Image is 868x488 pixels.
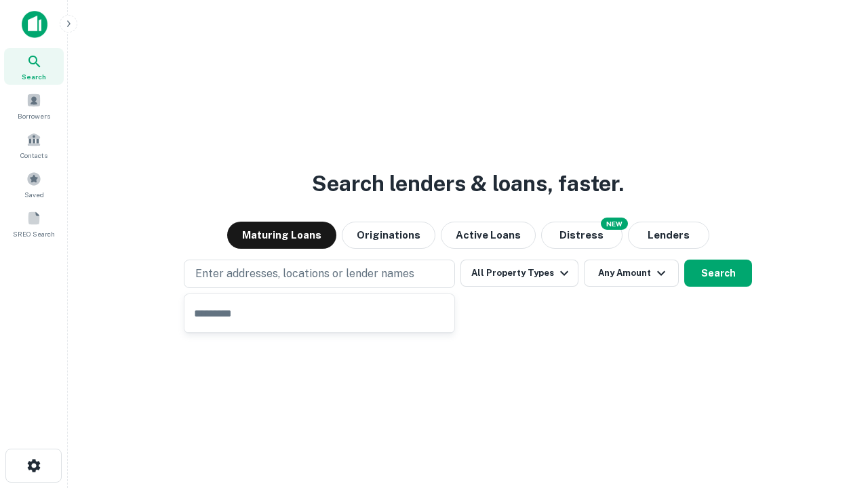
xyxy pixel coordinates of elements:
img: capitalize-icon.png [22,11,47,38]
a: Contacts [4,127,64,163]
button: Any Amount [584,260,679,287]
button: Active Loans [441,222,536,249]
iframe: Chat Widget [800,380,868,445]
button: All Property Types [460,260,578,287]
a: Borrowers [4,87,64,124]
button: Maturing Loans [227,222,336,249]
span: SREO Search [13,228,55,239]
button: Lenders [628,222,709,249]
h3: Search lenders & loans, faster. [312,167,624,200]
a: SREO Search [4,205,64,242]
span: Saved [24,189,44,200]
button: Originations [342,222,435,249]
button: Enter addresses, locations or lender names [184,260,455,288]
a: Search [4,48,64,85]
button: Search distressed loans with lien and other non-mortgage details. [541,222,623,249]
div: NEW [601,218,628,230]
span: Search [22,71,46,82]
p: Enter addresses, locations or lender names [195,266,414,282]
span: Borrowers [18,110,50,121]
button: Search [684,260,752,287]
a: Saved [4,166,64,203]
span: Contacts [20,150,47,161]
